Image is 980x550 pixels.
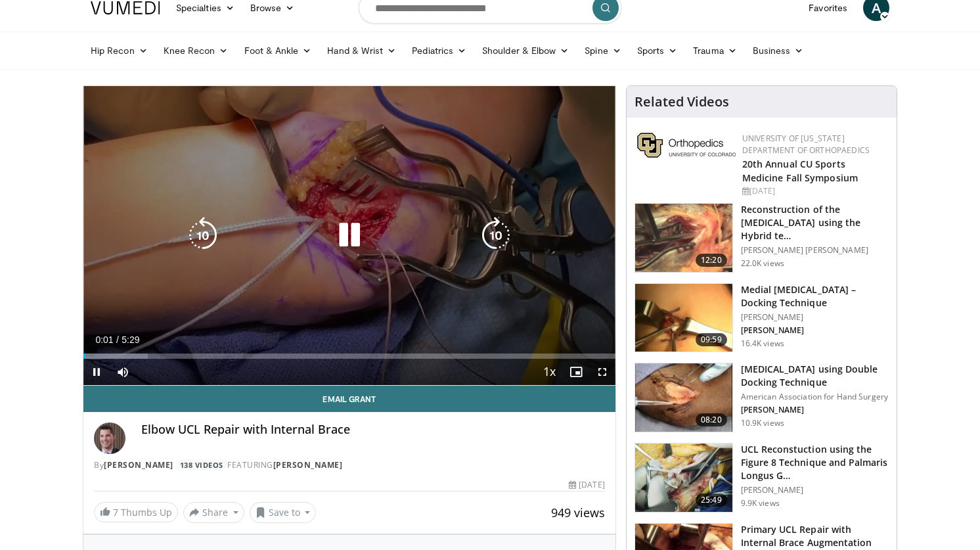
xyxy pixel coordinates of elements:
p: [PERSON_NAME] [741,312,889,323]
p: [PERSON_NAME] [741,325,889,336]
a: 138 Videos [175,459,227,470]
button: Save to [250,502,317,523]
h3: Reconstruction of the [MEDICAL_DATA] using the Hybrid te… [741,203,889,242]
a: 09:59 Medial [MEDICAL_DATA] – Docking Technique [PERSON_NAME] [PERSON_NAME] 16.4K views [635,283,889,353]
p: 9.9K views [741,498,780,509]
a: Sports [629,37,686,64]
a: Email Grant [83,386,615,412]
a: 7 Thumbs Up [94,502,178,522]
video-js: Video Player [83,86,615,386]
button: Playback Rate [537,359,563,385]
span: 25:49 [696,493,727,507]
div: By FEATURING [94,459,605,471]
a: Foot & Ankle [236,37,320,64]
p: 10.9K views [741,418,784,428]
img: 355603a8-37da-49b6-856f-e00d7e9307d3.png.150x105_q85_autocrop_double_scale_upscale_version-0.2.png [637,133,736,158]
p: [PERSON_NAME] [741,405,889,415]
img: Avatar [94,423,125,454]
h4: Elbow UCL Repair with Internal Brace [141,423,605,437]
a: 12:20 Reconstruction of the [MEDICAL_DATA] using the Hybrid te… [PERSON_NAME] [PERSON_NAME] 22.0K... [635,203,889,273]
a: 20th Annual CU Sports Medicine Fall Symposium [742,158,858,184]
div: [DATE] [742,185,886,197]
button: Share [183,502,244,523]
span: 7 [113,506,118,518]
button: Mute [110,359,136,385]
img: Dugas_UCL_3.png.150x105_q85_crop-smart_upscale.jpg [635,444,732,512]
a: Shoulder & Elbow [474,37,577,64]
img: VuMedi Logo [91,1,160,14]
img: 325571_0000_1.png.150x105_q85_crop-smart_upscale.jpg [635,284,732,352]
p: [PERSON_NAME] [PERSON_NAME] [741,245,889,256]
span: 08:20 [696,413,727,426]
button: Fullscreen [589,359,615,385]
div: [DATE] [569,479,604,491]
a: Hand & Wrist [319,37,404,64]
button: Enable picture-in-picture mode [563,359,589,385]
span: / [116,334,119,345]
a: Trauma [685,37,745,64]
div: Progress Bar [83,354,615,359]
h3: Medial [MEDICAL_DATA] – Docking Technique [741,283,889,309]
a: Business [745,37,812,64]
a: Spine [577,37,629,64]
h3: [MEDICAL_DATA] using Double Docking Technique [741,363,889,389]
p: American Association for Hand Surgery [741,392,889,402]
a: 08:20 [MEDICAL_DATA] using Double Docking Technique American Association for Hand Surgery [PERSON... [635,363,889,432]
span: 949 views [551,505,605,520]
span: 12:20 [696,254,727,267]
h3: UCL Reconstuction using the Figure 8 Technique and Palmaris Longus G… [741,443,889,482]
p: 16.4K views [741,338,784,349]
h3: Primary UCL Repair with Internal Brace Augmentation [741,523,889,549]
a: Knee Recon [156,37,236,64]
a: 25:49 UCL Reconstuction using the Figure 8 Technique and Palmaris Longus G… [PERSON_NAME] 9.9K views [635,443,889,513]
p: 22.0K views [741,258,784,269]
h4: Related Videos [635,94,729,110]
span: 0:01 [95,334,113,345]
a: [PERSON_NAME] [104,459,173,470]
button: Pause [83,359,110,385]
img: Surgical_Reconstruction_Ulnar_Collateral_Ligament___100005038_3.jpg.150x105_q85_crop-smart_upscal... [635,363,732,432]
p: [PERSON_NAME] [741,485,889,495]
img: benn_3.png.150x105_q85_crop-smart_upscale.jpg [635,204,732,272]
a: University of [US_STATE] Department of Orthopaedics [742,133,870,156]
span: 5:29 [122,334,139,345]
a: [PERSON_NAME] [273,459,343,470]
span: 09:59 [696,333,727,346]
a: Pediatrics [404,37,474,64]
a: Hip Recon [83,37,156,64]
